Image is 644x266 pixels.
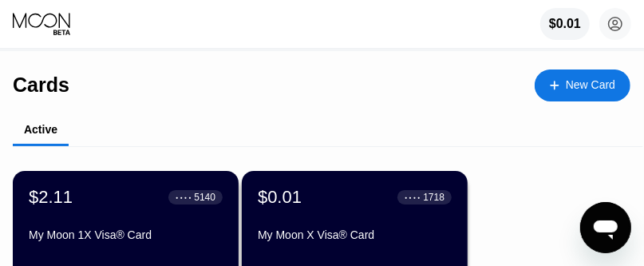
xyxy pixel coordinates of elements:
div: ● ● ● ● [176,195,192,200]
div: $0.01 [258,187,302,208]
div: Active [24,123,57,136]
div: $0.01 [549,17,581,31]
div: My Moon 1X Visa® Card [29,228,223,241]
div: ● ● ● ● [405,195,421,200]
div: My Moon X Visa® Card [258,228,452,241]
div: 1718 [423,192,444,203]
div: $2.11 [29,187,73,208]
div: 5140 [194,192,215,203]
div: New Card [535,69,630,101]
div: New Card [566,78,615,92]
div: $0.01 [540,8,590,40]
iframe: Az üzenetküldő ablak indítására szolgáló gomb, beszélgetés folyamatban [580,202,631,253]
div: Cards [13,73,69,97]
